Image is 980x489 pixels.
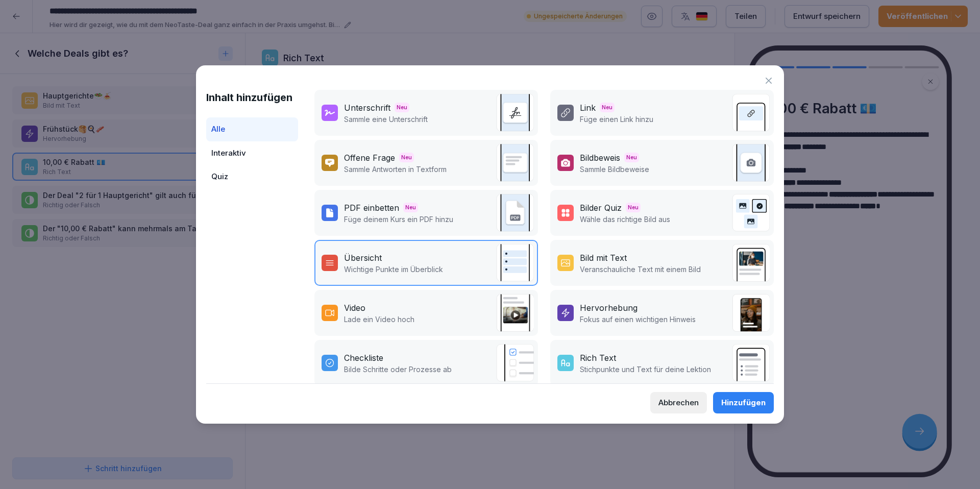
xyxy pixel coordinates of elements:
p: Sammle Bildbeweise [580,164,649,175]
div: Abbrechen [658,397,699,408]
div: Offene Frage [344,152,395,164]
div: Übersicht [344,252,382,264]
p: Füge einen Link hinzu [580,114,653,125]
div: Checkliste [344,352,383,364]
h1: Inhalt hinzufügen [206,90,298,105]
p: Wichtige Punkte im Überblick [344,264,443,275]
img: link.svg [732,94,770,132]
span: Neu [600,103,615,112]
p: Bilde Schritte oder Prozesse ab [344,364,452,375]
div: Bildbeweis [580,152,620,164]
span: Neu [403,203,418,212]
p: Lade ein Video hoch [344,314,414,325]
div: Bild mit Text [580,252,627,264]
button: Abbrechen [650,392,707,413]
div: Bilder Quiz [580,202,622,214]
span: Neu [624,153,639,162]
img: richtext.svg [732,344,770,382]
div: Interaktiv [206,141,298,165]
div: Link [580,102,596,114]
img: overview.svg [496,244,534,282]
div: Hervorhebung [580,302,638,314]
div: Video [344,302,365,314]
p: Stichpunkte und Text für deine Lektion [580,364,711,375]
div: Hinzufügen [721,397,766,408]
button: Hinzufügen [713,392,774,413]
img: image_upload.svg [732,144,770,182]
img: text_image.png [732,244,770,282]
img: callout.png [732,294,770,332]
img: video.png [496,294,534,332]
div: Rich Text [580,352,616,364]
p: Veranschauliche Text mit einem Bild [580,264,701,275]
div: Alle [206,117,298,141]
p: Fokus auf einen wichtigen Hinweis [580,314,696,325]
p: Sammle eine Unterschrift [344,114,428,125]
span: Neu [395,103,409,112]
img: text_response.svg [496,144,534,182]
p: Füge deinem Kurs ein PDF hinzu [344,214,453,225]
div: PDF einbetten [344,202,399,214]
img: checklist.svg [496,344,534,382]
div: Unterschrift [344,102,390,114]
img: pdf_embed.svg [496,194,534,232]
p: Wähle das richtige Bild aus [580,214,670,225]
img: image_quiz.svg [732,194,770,232]
div: Quiz [206,165,298,189]
p: Sammle Antworten in Textform [344,164,447,175]
span: Neu [399,153,414,162]
span: Neu [626,203,641,212]
img: signature.svg [496,94,534,132]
